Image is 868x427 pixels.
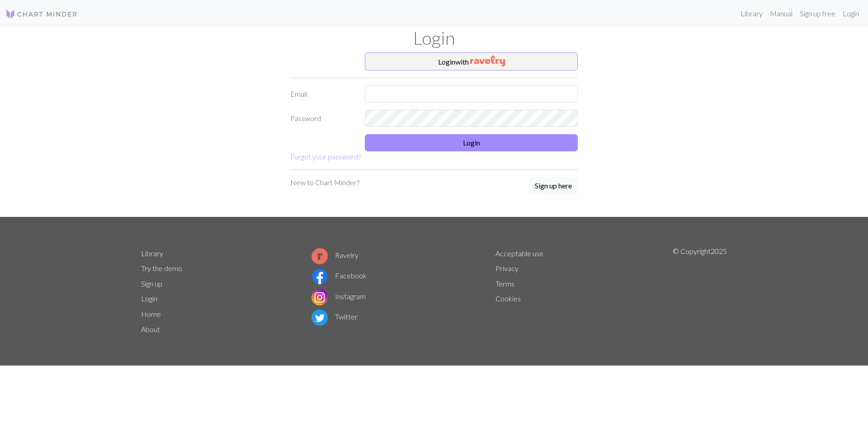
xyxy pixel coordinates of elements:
button: Sign up here [529,177,578,194]
img: Ravelry [470,56,505,66]
img: Instagram logo [311,289,328,305]
a: Try the demo [141,264,182,272]
a: Terms [495,279,514,288]
h1: Login [136,27,732,49]
img: Twitter logo [311,310,328,326]
button: Loginwith [365,52,578,70]
a: Instagram [311,292,366,300]
a: Forgot your password? [290,152,361,161]
a: About [141,325,160,333]
a: Acceptable use [495,249,543,258]
a: Login [839,5,863,23]
a: Sign up here [529,177,578,195]
a: Manual [766,5,796,23]
a: Ravelry [311,251,359,259]
a: Sign up free [796,5,839,23]
a: Privacy [495,264,519,272]
img: Ravelry logo [311,248,328,264]
a: Twitter [311,312,358,321]
a: Sign up [141,279,162,288]
p: New to Chart Minder? [290,177,359,188]
label: Email [285,85,359,103]
a: Login [141,294,157,303]
label: Password [285,110,359,127]
a: Library [141,249,163,258]
img: Facebook logo [311,268,328,285]
img: Logo [5,9,78,19]
a: Facebook [311,271,367,280]
a: Cookies [495,294,521,303]
p: © Copyright 2025 [673,246,727,337]
button: Login [365,134,578,151]
a: Library [737,5,766,23]
a: Home [141,310,161,318]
